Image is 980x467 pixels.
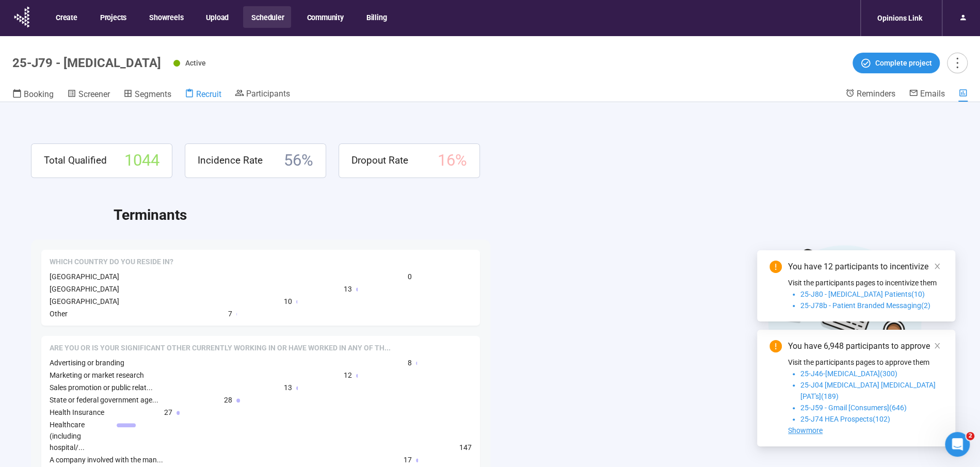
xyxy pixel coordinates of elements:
[246,89,290,99] span: Participants
[114,204,949,227] h2: Terminants
[44,153,107,168] span: Total Qualified
[344,283,352,295] span: 13
[185,88,221,102] a: Recruit
[788,277,943,288] p: Visit the participants pages to incentivize them
[50,421,85,452] span: Healthcare (including hospital/...
[50,396,158,404] span: State or federal government age...
[800,369,897,378] span: 25-J46-[MEDICAL_DATA](300)
[800,290,925,298] span: 25-J80 - [MEDICAL_DATA] Patients(10)
[224,394,232,406] span: 28
[47,6,85,28] button: Create
[875,57,932,69] span: Complete project
[788,340,943,352] div: You have 6,948 participants to approve
[12,88,54,102] a: Booking
[123,88,171,102] a: Segments
[853,53,940,73] button: Complete project
[920,89,945,99] span: Emails
[164,407,172,418] span: 27
[284,148,313,173] span: 56 %
[50,310,68,318] span: Other
[800,381,936,400] span: 25-J04 [MEDICAL_DATA] [MEDICAL_DATA] [PAT's](189)
[459,442,472,453] span: 147
[788,357,943,368] p: Visit the participants pages to approve them
[945,432,970,457] iframe: Intercom live chat
[228,308,232,319] span: 7
[298,6,350,28] button: Community
[408,271,412,282] span: 0
[50,408,104,416] span: Health Insurance
[909,88,945,101] a: Emails
[947,53,968,73] button: more
[800,415,890,423] span: 25-J74 HEA Prospects(102)
[198,6,236,28] button: Upload
[67,88,110,102] a: Screener
[438,148,467,173] span: 16 %
[12,56,161,70] h1: 25-J79 - [MEDICAL_DATA]
[185,59,206,67] span: Active
[196,89,221,99] span: Recruit
[92,6,134,28] button: Projects
[198,153,263,168] span: Incidence Rate
[800,301,930,310] span: 25-J78b - Patient Branded Messaging(2)
[135,89,171,99] span: Segments
[50,272,119,281] span: [GEOGRAPHIC_DATA]
[800,404,907,412] span: 25-J59 - Gmail [Consumers](646)
[358,6,394,28] button: Billing
[284,296,292,307] span: 10
[934,263,941,270] span: close
[50,285,119,293] span: [GEOGRAPHIC_DATA]
[50,371,144,379] span: Marketing or market research
[24,89,54,99] span: Booking
[788,261,943,273] div: You have 12 participants to incentivize
[50,456,163,464] span: A company involved with the man...
[769,340,782,352] span: exclamation-circle
[50,383,153,392] span: Sales promotion or public relat...
[50,343,391,353] span: Are you or is your significant other currently working in or have worked in any of the following ...
[404,454,412,465] span: 17
[50,297,119,305] span: [GEOGRAPHIC_DATA]
[767,244,923,399] img: Desktop work notes
[124,148,159,173] span: 1044
[50,257,173,267] span: Which country do you reside in?
[78,89,110,99] span: Screener
[284,382,292,393] span: 13
[950,56,964,70] span: more
[50,359,124,367] span: Advertising or branding
[934,342,941,349] span: close
[871,8,928,28] div: Opinions Link
[966,432,974,440] span: 2
[788,426,823,434] span: Showmore
[141,6,190,28] button: Showreels
[408,357,412,368] span: 8
[857,89,895,99] span: Reminders
[351,153,408,168] span: Dropout Rate
[769,261,782,273] span: exclamation-circle
[235,88,290,101] a: Participants
[845,88,895,101] a: Reminders
[344,369,352,381] span: 12
[243,6,291,28] button: Scheduler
